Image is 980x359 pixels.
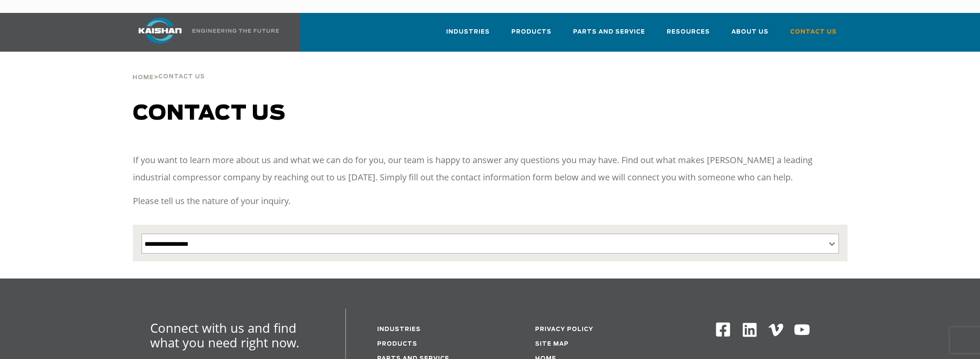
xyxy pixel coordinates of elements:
[128,13,280,52] a: Kaishan USA
[377,327,421,332] a: Industries
[192,29,279,33] img: Engineering the future
[731,27,769,37] span: About Us
[150,319,299,351] span: Connect with us and find what you need right now.
[132,75,154,80] span: Home
[511,21,551,50] a: Products
[667,27,710,37] span: Resources
[715,322,731,337] img: Facebook
[132,52,205,84] div: >
[535,341,569,347] a: Site Map
[769,324,783,336] img: Vimeo
[133,152,848,186] p: If you want to learn more about us and what we can do for you, our team is happy to answer any qu...
[794,322,810,338] img: Youtube
[535,327,593,332] a: Privacy Policy
[158,74,205,80] span: Contact Us
[446,27,490,37] span: Industries
[128,18,192,43] img: kaishan logo
[790,21,837,50] a: Contact Us
[790,27,837,37] span: Contact Us
[377,341,417,347] a: Products
[511,27,551,37] span: Products
[133,192,848,210] p: Please tell us the nature of your inquiry.
[446,21,490,50] a: Industries
[573,27,645,37] span: Parts and Service
[573,21,645,50] a: Parts and Service
[731,21,769,50] a: About Us
[667,21,710,50] a: Resources
[741,322,758,338] img: Linkedin
[132,73,154,81] a: Home
[133,103,286,124] span: Contact us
